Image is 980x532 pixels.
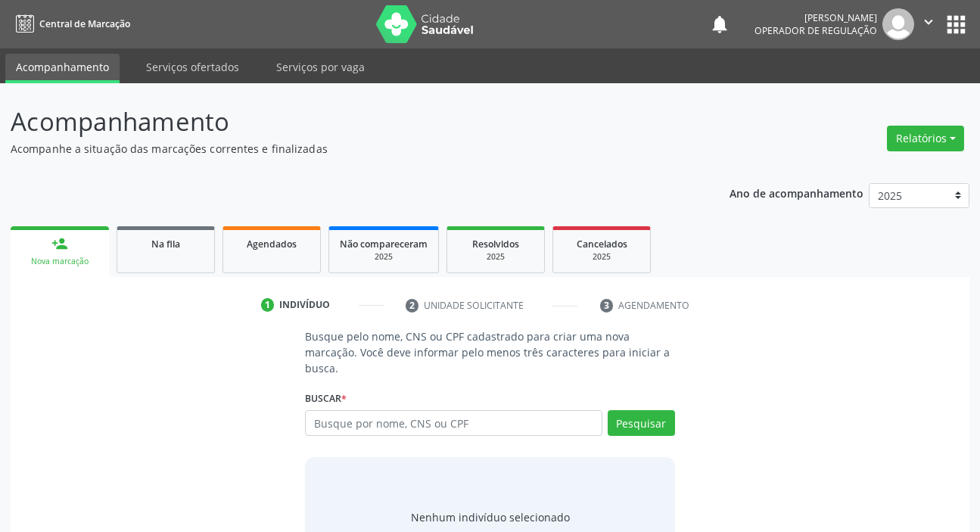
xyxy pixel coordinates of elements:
span: Não compareceram [340,238,428,250]
span: Resolvidos [472,238,519,250]
span: Operador de regulação [754,24,877,37]
a: Acompanhamento [5,54,120,83]
a: Serviços por vaga [266,54,375,80]
p: Busque pelo nome, CNS ou CPF cadastrado para criar uma nova marcação. Você deve informar pelo men... [305,328,674,376]
button: apps [943,11,969,38]
div: 1 [261,298,275,312]
button: Pesquisar [608,410,675,436]
input: Busque por nome, CNS ou CPF [305,410,602,436]
a: Serviços ofertados [135,54,250,80]
button: Relatórios [887,126,964,151]
label: Buscar [305,387,347,410]
div: 2025 [340,251,428,263]
p: Acompanhamento [11,103,682,141]
span: Central de Marcação [39,17,130,30]
span: Cancelados [577,238,627,250]
a: Central de Marcação [11,11,130,36]
span: Na fila [151,238,180,250]
div: 2025 [458,251,534,263]
p: Ano de acompanhamento [730,183,863,202]
i:  [920,14,937,30]
div: [PERSON_NAME] [754,11,877,24]
button:  [914,8,943,40]
p: Acompanhe a situação das marcações correntes e finalizadas [11,141,682,157]
img: img [882,8,914,40]
div: 2025 [564,251,639,263]
div: person_add [51,235,68,252]
div: Indivíduo [279,298,330,312]
div: Nenhum indivíduo selecionado [411,509,570,525]
button: notifications [709,14,730,35]
span: Agendados [247,238,297,250]
div: Nova marcação [21,256,98,267]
